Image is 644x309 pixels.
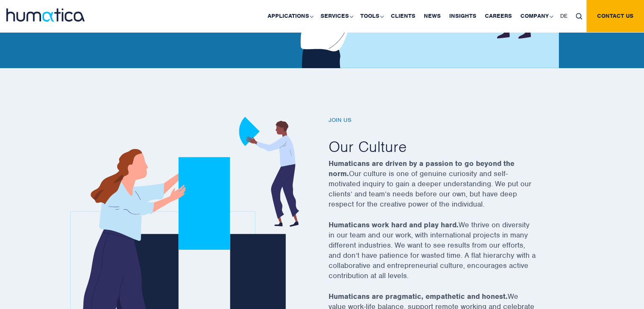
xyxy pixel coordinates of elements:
img: logo [6,8,85,22]
p: We thrive on diversity in our team and our work, with international projects in many different in... [329,220,557,291]
strong: Humaticans are pragmatic, empathetic and honest. [329,292,508,301]
h2: Our Culture [329,137,557,156]
p: Our culture is one of genuine curiosity and self-motivated inquiry to gain a deeper understanding... [329,158,557,220]
strong: Humaticans are driven by a passion to go beyond the norm. [329,159,514,178]
strong: Humaticans work hard and play hard. [329,220,459,229]
span: DE [560,12,567,19]
h6: Join us [329,117,557,124]
img: search_icon [576,13,582,19]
